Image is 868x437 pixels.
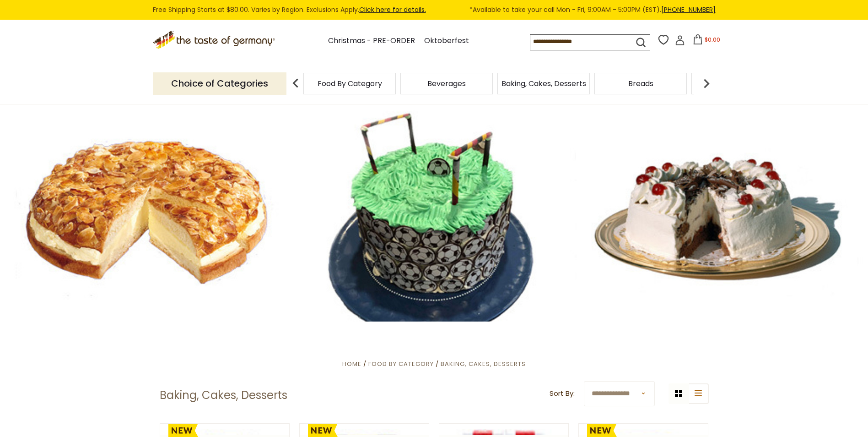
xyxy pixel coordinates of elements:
a: [PHONE_NUMBER] [661,5,716,14]
button: $0.00 [687,34,726,48]
a: Click here for details. [359,5,426,14]
span: $0.00 [705,36,720,44]
a: Food By Category [368,360,434,368]
a: Christmas - PRE-ORDER [328,35,415,47]
a: Beverages [427,80,466,87]
img: previous arrow [286,74,305,93]
label: Sort By: [550,388,575,399]
a: Baking, Cakes, Desserts [441,360,526,368]
span: *Available to take your call Mon - Fri, 9:00AM - 5:00PM (EST). [469,5,716,15]
img: next arrow [697,74,716,93]
div: Free Shipping Starts at $80.00. Varies by Region. Exclusions Apply. [153,5,716,15]
a: Food By Category [318,80,382,87]
a: Oktoberfest [424,35,469,47]
a: Breads [628,80,653,87]
a: Baking, Cakes, Desserts [501,80,586,87]
h1: Baking, Cakes, Desserts [160,388,287,402]
a: Home [342,360,361,368]
p: Choice of Categories [153,72,286,95]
